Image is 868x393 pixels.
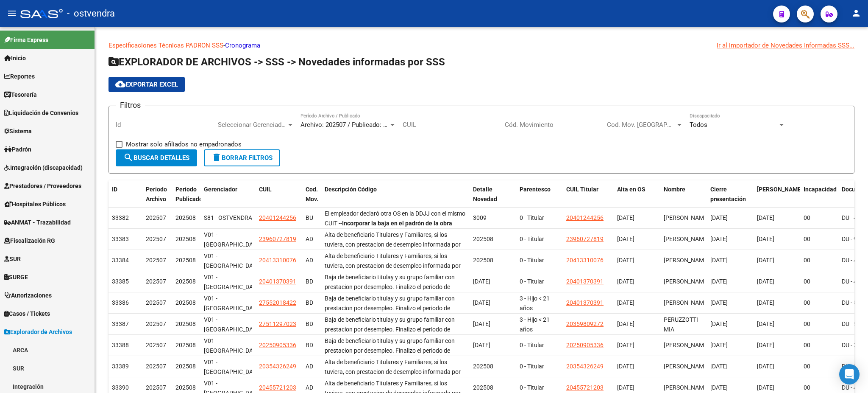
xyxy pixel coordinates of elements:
span: 0 - Titular [520,257,544,264]
span: 0 - Titular [520,236,544,242]
span: [DATE] [757,257,774,264]
span: 202508 [473,257,493,264]
span: Autorizaciones [4,291,52,300]
span: [PERSON_NAME] [664,236,709,242]
span: [DATE] [473,342,490,348]
div: 00 [804,383,835,393]
span: 20455721203 [259,384,296,391]
span: Mostrar solo afiliados no empadronados [126,139,242,149]
span: [DATE] [710,214,728,221]
span: [DATE] [757,214,774,221]
span: 202508 [473,384,493,391]
span: 23960727819 [566,236,604,242]
span: [DATE] [710,384,728,391]
span: [DATE] [617,299,634,306]
span: Prestadores / Proveedores [4,181,81,191]
span: 0 - Titular [520,278,544,285]
datatable-header-cell: Cod. Mov. [302,180,321,218]
datatable-header-cell: Parentesco [516,180,563,218]
span: 202508 [175,257,196,264]
span: 33383 [112,236,129,242]
span: Alta de beneficiario Titulares y Familiares, si los tuviera, con prestacion de desempleo informad... [325,231,461,277]
datatable-header-cell: Descripción Código [321,180,470,218]
datatable-header-cell: Período Archivo [142,180,172,218]
span: 20455721203 [566,384,604,391]
span: PERUZZOTTI MIA [PERSON_NAME] [664,316,709,342]
div: 00 [804,340,835,350]
span: 20354326249 [566,363,604,370]
span: Baja de beneficiario titulay y su grupo familiar con prestacion por desempleo. Finalizo el period... [325,316,463,362]
span: V01 - [GEOGRAPHIC_DATA] [204,337,261,354]
span: Sistema [4,126,32,136]
span: 33388 [112,342,129,348]
span: [DATE] [757,384,774,391]
span: V01 - [GEOGRAPHIC_DATA] [204,359,261,375]
span: [DATE] [710,236,728,242]
span: Integración (discapacidad) [4,163,83,172]
span: [DATE] [473,299,490,306]
span: Firma Express [4,35,48,45]
span: 20401370391 [259,278,296,285]
mat-icon: person [851,8,861,18]
span: AD [306,257,313,264]
span: V01 - [GEOGRAPHIC_DATA] [204,316,261,333]
span: [DATE] [757,236,774,242]
span: 202508 [175,342,196,348]
span: 0 - Titular [520,342,544,348]
span: Baja de beneficiario titulay y su grupo familiar con prestacion por desempleo. Finalizo el period... [325,295,463,340]
span: AD [306,363,313,370]
span: [DATE] [710,363,728,370]
span: 20401244256 [259,214,296,221]
span: 33387 [112,320,129,327]
span: 20401370391 [566,278,604,285]
span: 20359809272 [566,320,604,327]
span: [DATE] [617,214,634,221]
div: Open Intercom Messenger [839,364,860,385]
div: Ir al importador de Novedades Informadas SSS... [717,41,854,50]
span: Período Publicado [175,186,203,202]
span: Hospitales Públicos [4,199,66,209]
div: 00 [804,298,835,308]
span: [DATE] [757,363,774,370]
mat-icon: cloud_download [115,79,125,89]
span: 0 - Titular [520,214,544,221]
span: BU [306,214,313,221]
span: Casos / Tickets [4,309,50,318]
span: 33389 [112,363,129,370]
div: 00 [804,362,835,371]
span: 0 - Titular [520,363,544,370]
span: [DATE] [473,278,490,285]
datatable-header-cell: Cierre presentación [707,180,754,218]
span: 202508 [473,363,493,370]
span: [DATE] [617,384,634,391]
span: Cierre presentación [710,186,746,202]
span: [DATE] [757,278,774,285]
span: Detalle Novedad [473,186,497,202]
span: [DATE] [757,342,774,348]
span: Descripción Código [325,186,377,193]
span: 20354326249 [259,363,296,370]
span: BD [306,320,313,327]
span: 0 - Titular [520,384,544,391]
span: 33386 [112,299,129,306]
mat-icon: delete [211,152,222,163]
span: Reportes [4,72,35,81]
button: Buscar Detalles [116,149,197,166]
span: 3 - Hijo < 21 años [520,316,550,333]
span: 202508 [175,236,196,242]
span: Alta en OS [617,186,645,193]
span: El empleador declaró otra OS en la DDJJ con el mismo CUIT -- -- OS ddjj [325,210,465,246]
datatable-header-cell: Gerenciador [200,180,256,218]
span: Baja de beneficiario titulay y su grupo familiar con prestacion por desempleo. Finalizo el period... [325,274,463,319]
mat-icon: menu [7,8,17,18]
span: 20401244256 [566,214,604,221]
button: Exportar EXCEL [108,77,185,92]
h3: Filtros [116,99,145,111]
span: Exportar EXCEL [115,81,178,88]
span: Nombre [664,186,685,193]
span: [DATE] [617,278,634,285]
datatable-header-cell: Alta en OS [614,180,660,218]
span: 20401370391 [566,299,604,306]
span: BD [306,278,313,285]
datatable-header-cell: Incapacidad [800,180,838,218]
